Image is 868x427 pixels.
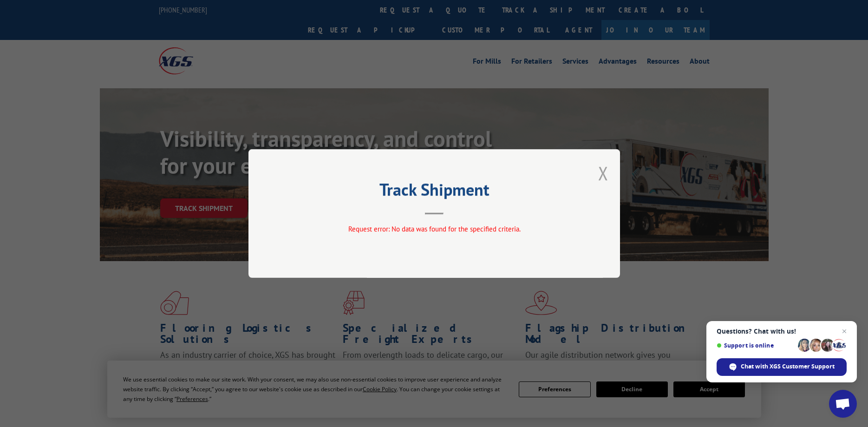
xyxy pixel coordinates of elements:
span: Request error: No data was found for the specified criteria. [348,224,520,233]
span: Close chat [839,326,850,337]
span: Questions? Chat with us! [717,328,847,335]
div: Open chat [829,390,857,418]
div: Chat with XGS Customer Support [717,358,847,376]
button: Close modal [598,161,608,185]
h2: Track Shipment [295,183,574,201]
span: Support is online [717,342,795,349]
span: Chat with XGS Customer Support [741,362,835,371]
